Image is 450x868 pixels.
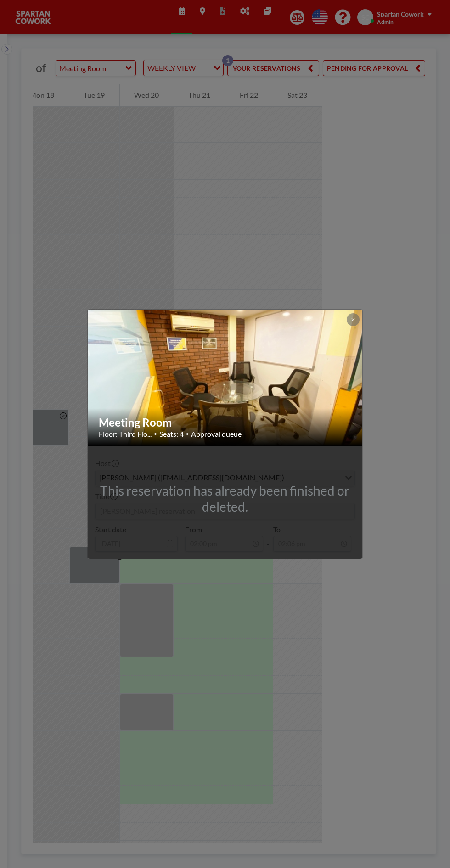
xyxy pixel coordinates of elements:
[159,429,184,439] span: Seats: 4
[186,431,189,437] span: •
[88,483,362,515] div: This reservation has already been finished or deleted.
[191,429,242,439] span: Approval queue
[99,416,352,429] h2: Meeting Room
[154,430,157,437] span: •
[88,274,363,481] img: 537.jpg
[99,429,152,439] span: Floor: Third Flo...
